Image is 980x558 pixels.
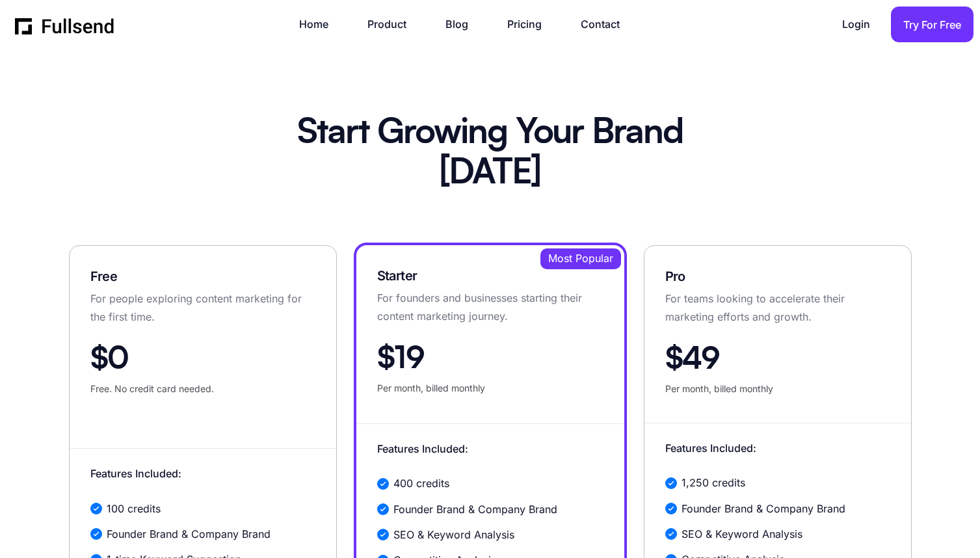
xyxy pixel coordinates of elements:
[393,501,557,518] p: Founder Brand & Company Brand
[542,250,620,267] div: Most Popular
[377,341,603,379] h2: $19
[445,16,481,33] a: Blog
[393,475,449,492] p: 400 credits
[107,525,271,543] p: Founder Brand & Company Brand
[581,16,633,33] a: Contact
[682,474,745,492] p: 1,250 credits
[90,341,315,379] h2: $0
[15,15,115,34] a: home
[393,526,514,544] p: SEO & Keyword Analysis
[891,7,973,42] a: Try For Free
[903,16,961,34] div: Try For Free
[377,265,603,287] h5: Starter
[665,381,890,397] p: Per month, billed monthly
[665,341,890,379] h2: $49
[377,440,603,458] p: Features Included:
[90,265,315,287] h5: Free
[682,500,845,518] p: Founder Brand & Company Brand
[90,381,315,397] p: Free. No credit card needed.
[665,265,890,287] h5: Pro
[377,289,603,325] p: For founders and businesses starting their content marketing journey.
[90,290,315,325] p: For people exploring content marketing for the first time.
[842,16,883,33] a: Login
[107,500,161,518] p: 100 credits
[665,440,890,457] p: Features Included:
[377,380,603,396] p: Per month, billed monthly
[299,16,341,33] a: Home
[507,16,555,33] a: Pricing
[665,290,890,325] p: For teams looking to accelerate their marketing efforts and growth.
[90,465,315,483] p: Features Included:
[367,16,419,33] a: Product
[682,525,802,543] p: SEO & Keyword Analysis
[272,113,708,193] h1: Start Growing Your Brand [DATE]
